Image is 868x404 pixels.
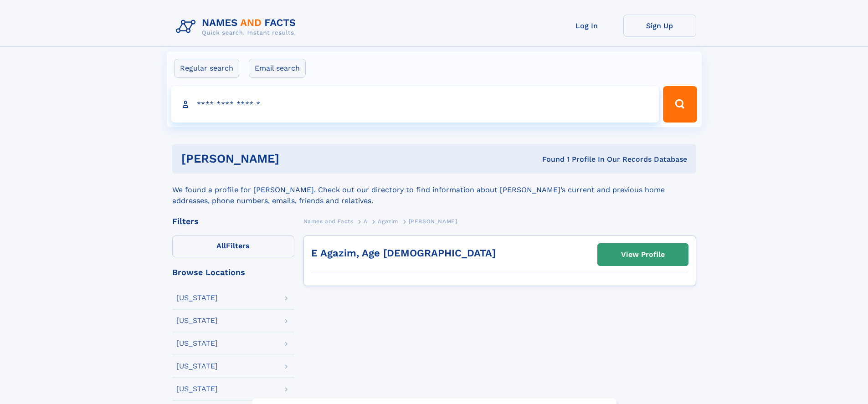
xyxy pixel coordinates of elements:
span: Agazim [378,218,398,225]
div: We found a profile for [PERSON_NAME]. Check out our directory to find information about [PERSON_N... [172,174,696,206]
span: [PERSON_NAME] [409,218,457,225]
div: Browse Locations [172,268,294,276]
div: [US_STATE] [176,340,218,347]
img: Logo Names and Facts [172,15,303,39]
div: Filters [172,217,294,225]
label: Regular search [174,59,239,78]
a: Agazim [378,215,398,227]
div: View Profile [621,244,665,265]
button: Search Button [663,86,697,123]
a: Sign Up [623,15,696,37]
h1: [PERSON_NAME] [181,153,411,164]
span: All [216,241,226,250]
a: Names and Facts [303,215,354,227]
div: [US_STATE] [176,294,218,302]
div: [US_STATE] [176,363,218,370]
a: A [364,215,368,227]
a: View Profile [598,244,688,266]
a: Log In [550,15,623,37]
a: E Agazim, Age [DEMOGRAPHIC_DATA] [311,247,496,259]
div: [US_STATE] [176,317,218,324]
div: Found 1 Profile In Our Records Database [411,154,687,164]
div: [US_STATE] [176,385,218,393]
label: Email search [249,59,306,78]
label: Filters [172,235,294,257]
span: A [364,218,368,225]
input: search input [171,86,659,123]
